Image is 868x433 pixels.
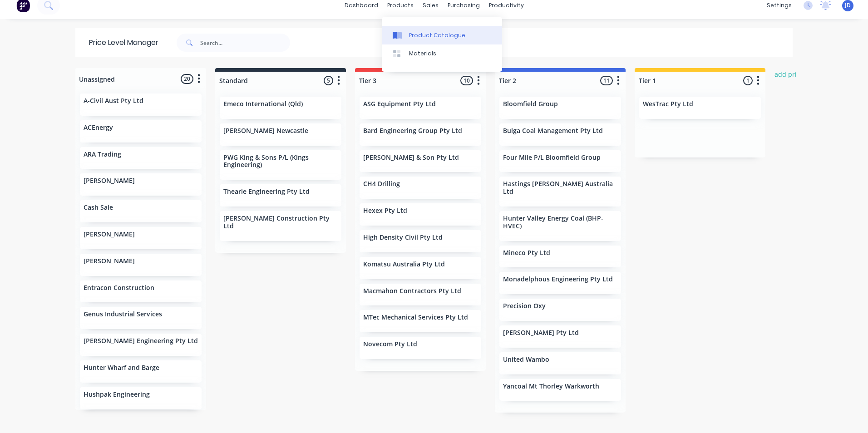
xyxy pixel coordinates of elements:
div: Product Catalogue [409,31,465,39]
div: Novecom Pty Ltd [360,337,481,359]
p: Four Mile P/L Bloomfield Group [503,154,601,162]
a: Materials [382,44,502,63]
div: CH4 Drilling [360,177,481,199]
div: Bloomfield Group [499,97,621,119]
div: Bulga Coal Management Pty Ltd [499,123,621,146]
p: High Density Civil Pty Ltd [363,234,443,241]
div: Macmahon Contractors Pty Ltd [360,284,481,306]
div: PWG King & Sons P/L (Kings Engineering) [220,150,341,180]
div: [PERSON_NAME] [80,254,202,276]
span: JD [845,1,851,10]
div: [PERSON_NAME] Construction Pty Ltd [220,211,341,241]
div: [PERSON_NAME] [80,227,202,249]
p: Precision Oxy [503,302,546,310]
p: Hunter Valley Energy Coal (BHP-HVEC) [503,215,617,230]
p: United Wambo [503,356,549,364]
div: Genus Industrial Services [80,307,202,329]
p: PWG King & Sons P/L (Kings Engineering) [223,154,338,169]
p: MTec Mechanical Services Pty Ltd [363,314,468,321]
div: Thearle Engineering Pty Ltd [220,184,341,207]
p: Hexex Pty Ltd [363,207,407,215]
div: Mineco Pty Ltd [499,246,621,268]
input: Search... [200,34,290,52]
div: Precision Oxy [499,299,621,321]
p: Entracon Construction [84,284,154,292]
div: Komatsu Australia Pty Ltd [360,257,481,279]
p: Monadelphous Engineering Pty Ltd [503,276,613,283]
div: [PERSON_NAME] Newcastle [220,123,341,146]
span: 20 [181,74,193,84]
div: [PERSON_NAME] [80,173,202,196]
button: add price level [770,68,824,80]
div: ARA Trading [80,147,202,169]
div: Unassigned [77,74,115,84]
div: Cash Sale [80,200,202,222]
div: Four Mile P/L Bloomfield Group [499,150,621,172]
p: WesTrac Pty Ltd [643,100,693,108]
p: Emeco International (Qld) [223,100,303,108]
p: CH4 Drilling [363,180,400,188]
div: Hunter Valley Energy Coal (BHP-HVEC) [499,211,621,241]
p: [PERSON_NAME] & Son Pty Ltd [363,154,459,162]
p: ASG Equipment Pty Ltd [363,100,436,108]
div: [PERSON_NAME] & Son Pty Ltd [360,150,481,172]
p: [PERSON_NAME] [84,231,135,238]
div: Yancoal Mt Thorley Warkworth [499,379,621,401]
p: Macmahon Contractors Pty Ltd [363,287,461,295]
div: Hastings [PERSON_NAME] Australia Ltd [499,177,621,207]
p: ARA Trading [84,151,121,158]
div: Emeco International (Qld) [220,97,341,119]
p: Bloomfield Group [503,100,558,108]
div: Bard Engineering Group Pty Ltd [360,123,481,146]
div: Hexex Pty Ltd [360,203,481,226]
p: Hushpak Engineering [84,391,150,399]
p: [PERSON_NAME] Construction Pty Ltd [223,215,338,230]
div: ASG Equipment Pty Ltd [360,97,481,119]
p: Cash Sale [84,204,113,212]
p: [PERSON_NAME] [84,257,135,265]
p: [PERSON_NAME] [84,177,135,185]
p: Novecom Pty Ltd [363,340,417,348]
div: Entracon Construction [80,280,202,303]
div: ACEnergy [80,120,202,143]
p: Bard Engineering Group Pty Ltd [363,127,462,135]
p: Komatsu Australia Pty Ltd [363,261,445,268]
p: [PERSON_NAME] Newcastle [223,127,308,135]
div: WesTrac Pty Ltd [639,97,761,119]
p: Bulga Coal Management Pty Ltd [503,127,603,135]
p: Genus Industrial Services [84,310,162,318]
p: Hastings [PERSON_NAME] Australia Ltd [503,180,617,196]
div: Hushpak Engineering [80,387,202,409]
p: A-Civil Aust Pty Ltd [84,97,143,105]
p: Mineco Pty Ltd [503,249,550,257]
p: ACEnergy [84,124,113,132]
div: Price Level Manager [75,28,158,57]
p: [PERSON_NAME] Pty Ltd [503,329,579,337]
div: United Wambo [499,352,621,374]
div: Monadelphous Engineering Pty Ltd [499,272,621,294]
div: MTec Mechanical Services Pty Ltd [360,310,481,332]
a: Product Catalogue [382,26,502,44]
div: [PERSON_NAME] Pty Ltd [499,325,621,348]
p: Thearle Engineering Pty Ltd [223,188,310,196]
p: Yancoal Mt Thorley Warkworth [503,383,599,390]
div: A-Civil Aust Pty Ltd [80,93,202,116]
p: Hunter Wharf and Barge [84,364,159,372]
div: Hunter Wharf and Barge [80,360,202,383]
p: [PERSON_NAME] Engineering Pty Ltd [84,337,198,345]
div: High Density Civil Pty Ltd [360,230,481,252]
div: [PERSON_NAME] Engineering Pty Ltd [80,334,202,356]
div: Materials [409,49,436,58]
